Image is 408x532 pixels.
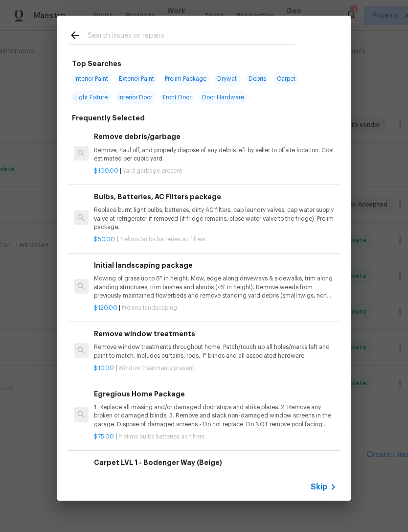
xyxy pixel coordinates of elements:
[199,91,247,104] span: Door Hardware
[94,236,115,242] span: $50.00
[72,58,121,69] h6: Top Searches
[94,206,337,231] p: Replace burnt light bulbs, batteries, dirty AC filters, cap laundry valves, cap water supply valv...
[311,482,327,492] span: Skip
[94,403,337,428] p: 1. Replace all missing and/or damaged door stops and strike plates. 2. Remove any broken or damag...
[71,91,111,104] span: Light Fixture
[123,168,182,174] span: Yard garbage present
[94,365,114,371] span: $10.00
[94,328,337,339] h6: Remove window treatments
[122,305,177,311] span: Prelims landscaping
[94,168,118,174] span: $100.00
[88,29,295,44] input: Search issues or repairs
[94,260,337,271] h6: Initial landscaping package
[94,146,337,163] p: Remove, haul off, and properly dispose of any debris left by seller to offsite location. Cost est...
[214,72,241,86] span: Drywall
[94,433,337,441] p: |
[118,434,204,439] span: Prelims bulbs batteries ac filters
[160,91,194,104] span: Front Door
[94,364,337,372] p: |
[246,72,269,86] span: Debris
[94,304,337,312] p: |
[94,167,337,175] p: |
[116,72,157,86] span: Exterior Paint
[94,457,337,468] h6: Carpet LVL 1 - Bodenger Way (Beige)
[94,472,337,497] p: Install new carpet. (Bodenger Way 749 Bird Bath, Beige) at all previously carpeted locations. To ...
[94,131,337,142] h6: Remove debris/garbage
[162,72,209,86] span: Prelim Package
[94,343,337,360] p: Remove window treatments throughout home. Patch/touch up all holes/marks left and paint to match....
[94,191,337,202] h6: Bulbs, Batteries, AC Filters package
[72,113,145,123] h6: Frequently Selected
[71,72,111,86] span: Interior Paint
[274,72,298,86] span: Carpet
[94,235,337,244] p: |
[94,389,337,399] h6: Egregious Home Package
[94,275,337,300] p: Mowing of grass up to 6" in height. Mow, edge along driveways & sidewalks, trim along standing st...
[115,91,155,104] span: Interior Door
[94,305,117,311] span: $120.00
[119,236,205,242] span: Prelims bulbs batteries ac filters
[118,365,194,371] span: Window treatments present
[94,434,114,439] span: $75.00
